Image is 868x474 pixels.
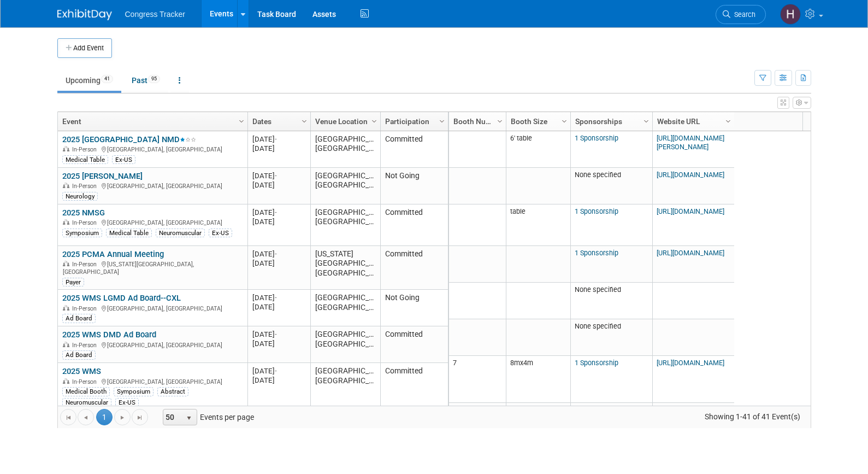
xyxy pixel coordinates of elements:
span: In-Person [72,219,100,226]
td: [GEOGRAPHIC_DATA], [GEOGRAPHIC_DATA] [310,363,380,410]
a: Venue Location [315,112,373,131]
a: Column Settings [722,112,734,128]
div: Neurology [62,192,98,201]
span: 95 [148,75,160,83]
div: [DATE] [252,376,305,385]
a: [URL][DOMAIN_NAME] [657,207,724,215]
div: [DATE] [252,217,305,226]
td: Committed [380,363,448,410]
img: Heather Jones [780,4,801,25]
div: [DATE] [252,144,305,153]
a: Column Settings [298,112,310,128]
div: [GEOGRAPHIC_DATA], [GEOGRAPHIC_DATA] [62,377,243,386]
div: Ex-US [112,155,135,164]
a: Column Settings [494,112,506,128]
span: - [275,250,277,258]
span: Events per page [149,409,265,425]
span: select [185,414,193,423]
div: Ad Board [62,314,96,323]
a: 2025 NMSG [62,208,105,218]
div: Symposium [62,229,102,237]
td: Committed [380,131,448,168]
td: Not Going [380,168,448,204]
td: [GEOGRAPHIC_DATA], [GEOGRAPHIC_DATA] [310,290,380,326]
a: 1 Sponsorship [575,207,618,215]
td: Not Going [380,290,448,326]
div: [DATE] [252,249,305,259]
a: Go to the last page [132,409,148,425]
span: Congress Tracker [125,10,185,19]
img: In-Person Event [63,342,69,347]
span: In-Person [72,146,100,153]
div: [DATE] [252,134,305,144]
div: Medical Booth [62,387,110,396]
div: [GEOGRAPHIC_DATA], [GEOGRAPHIC_DATA] [62,218,243,227]
td: 7 [449,356,506,403]
td: Committed [380,246,448,290]
a: 1 Sponsorship [575,249,618,257]
a: Column Settings [640,112,652,128]
div: Neuromuscular [156,229,205,237]
td: Committed [380,326,448,363]
span: 41 [101,75,113,83]
span: None specified [575,171,621,179]
a: 2025 WMS [62,366,101,376]
span: - [275,208,277,216]
a: Upcoming41 [57,70,121,91]
span: Go to the last page [135,413,144,422]
td: [GEOGRAPHIC_DATA], [GEOGRAPHIC_DATA] [310,326,380,363]
span: Column Settings [724,117,733,126]
a: [URL][DOMAIN_NAME] [657,359,724,367]
span: In-Person [72,183,100,190]
a: Dates [252,112,303,131]
span: Column Settings [495,117,504,126]
span: 50 [163,409,182,425]
td: 6' table [506,131,570,168]
div: [DATE] [252,339,305,348]
a: Booth Size [511,112,563,131]
a: Column Settings [368,112,380,128]
a: Go to the next page [114,409,131,425]
div: Ex-US [115,398,139,407]
a: Go to the previous page [78,409,94,425]
a: 1 Sponsorship [575,359,618,367]
span: Column Settings [237,117,246,126]
span: - [275,172,277,180]
div: Payer [62,278,84,286]
div: [GEOGRAPHIC_DATA], [GEOGRAPHIC_DATA] [62,340,243,349]
span: - [275,330,277,338]
img: In-Person Event [63,219,69,225]
div: [GEOGRAPHIC_DATA], [GEOGRAPHIC_DATA] [62,181,243,190]
td: Committed [380,204,448,246]
a: 2025 [GEOGRAPHIC_DATA] NMD [62,134,196,144]
span: None specified [575,322,621,330]
span: Column Settings [300,117,309,126]
a: Participation [385,112,441,131]
div: [DATE] [252,330,305,339]
span: Search [730,10,755,19]
button: Add Event [57,38,112,58]
span: Column Settings [560,117,569,126]
td: table [506,204,570,246]
img: In-Person Event [63,378,69,384]
a: Go to the first page [60,409,76,425]
div: [DATE] [252,171,305,180]
div: Ex-US [209,229,232,237]
span: - [275,367,277,375]
a: Search [716,5,766,24]
a: [URL][DOMAIN_NAME] [657,171,724,179]
div: [DATE] [252,302,305,312]
span: 1 [96,409,113,425]
a: Event [62,112,240,131]
a: [URL][DOMAIN_NAME] [657,249,724,257]
div: [DATE] [252,366,305,376]
div: [US_STATE][GEOGRAPHIC_DATA], [GEOGRAPHIC_DATA] [62,259,243,276]
a: [URL][DOMAIN_NAME][PERSON_NAME] [657,134,724,151]
img: In-Person Event [63,261,69,266]
div: Medical Table [106,229,152,237]
div: Abstract [157,387,188,396]
a: Column Settings [235,112,247,128]
td: [GEOGRAPHIC_DATA], [GEOGRAPHIC_DATA] [310,131,380,168]
span: In-Person [72,261,100,268]
div: [DATE] [252,180,305,190]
